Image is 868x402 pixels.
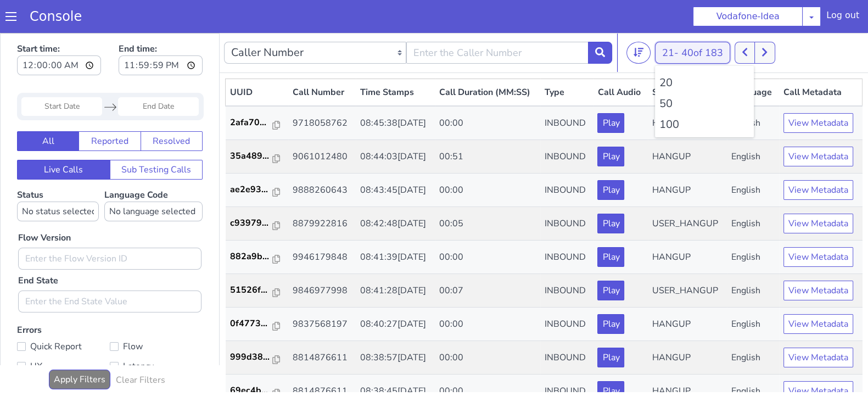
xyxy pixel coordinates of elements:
[230,150,273,163] p: ae2e93...
[230,83,273,96] p: 2afa70...
[230,250,273,264] p: 51526f...
[141,98,203,118] button: Resolved
[540,107,593,141] td: INBOUND
[727,308,779,342] td: English
[435,46,541,74] th: Call Duration (MM:SS)
[783,181,853,200] button: View Metadata
[597,348,624,368] button: Play
[783,348,853,368] button: View Metadata
[648,107,727,141] td: HANGUP
[648,342,727,375] td: HANGUP
[356,46,435,74] th: Time Stamps
[16,9,95,24] a: Console
[288,107,356,141] td: 9061012480
[648,308,727,342] td: HANGUP
[659,63,749,79] li: 50
[659,83,749,100] li: 100
[288,308,356,342] td: 8814876611
[783,281,853,301] button: View Metadata
[727,107,779,141] td: English
[230,183,284,197] a: c93979...
[116,342,165,353] h6: Clear Filters
[540,141,593,174] td: INBOUND
[356,141,435,174] td: 08:43:45[DATE]
[110,326,203,341] label: Latency
[288,275,356,308] td: 9837568197
[727,174,779,208] td: English
[648,73,727,107] td: HANGUP
[49,337,110,356] button: Apply Filters
[593,46,647,74] th: Call Audio
[648,208,727,241] td: HANGUP
[17,6,101,46] label: Start time:
[17,127,110,147] button: Live Calls
[230,284,284,297] a: 0f4773...
[104,156,203,188] label: Language Code
[779,46,862,74] th: Call Metadata
[110,306,203,321] label: Flow
[79,98,141,118] button: Reported
[435,342,541,375] td: 00:00
[18,215,201,237] input: Enter the Flow Version ID
[597,281,624,301] button: Play
[597,114,624,133] button: Play
[435,107,541,141] td: 00:51
[119,23,203,42] input: End time:
[435,73,541,107] td: 00:00
[648,174,727,208] td: USER_HANGUP
[230,317,273,331] p: 999d38...
[597,147,624,167] button: Play
[230,150,284,163] a: ae2e93...
[783,114,853,133] button: View Metadata
[230,250,284,264] a: 51526f...
[783,80,853,100] button: View Metadata
[230,351,284,364] a: 69ec4b...
[288,174,356,208] td: 8879922816
[540,275,593,308] td: INBOUND
[435,141,541,174] td: 00:00
[288,73,356,107] td: 9718058762
[230,217,273,230] p: 882a9b...
[230,284,273,297] p: 0f4773...
[540,208,593,241] td: INBOUND
[693,7,803,26] button: Vodafone-Idea
[727,342,779,375] td: English
[230,116,273,130] p: 35a489...
[597,214,624,234] button: Play
[17,23,101,42] input: Start time:
[681,13,723,26] span: 40 of 183
[435,174,541,208] td: 00:05
[230,317,284,331] a: 999d38...
[356,107,435,141] td: 08:44:03[DATE]
[727,241,779,275] td: English
[826,9,859,26] div: Log out
[727,275,779,308] td: English
[540,73,593,107] td: INBOUND
[540,46,593,74] th: Type
[288,208,356,241] td: 9946179848
[659,42,749,58] li: 20
[230,351,273,364] p: 69ec4b...
[540,174,593,208] td: INBOUND
[783,147,853,167] button: View Metadata
[648,241,727,275] td: USER_HANGUP
[18,258,201,280] input: Enter the End State Value
[226,46,288,74] th: UUID
[435,308,541,342] td: 00:00
[356,208,435,241] td: 08:41:39[DATE]
[540,241,593,275] td: INBOUND
[540,308,593,342] td: INBOUND
[17,98,79,118] button: All
[17,306,110,321] label: Quick Report
[727,208,779,241] td: English
[406,9,589,31] input: Enter the Caller Number
[540,342,593,375] td: INBOUND
[18,241,58,254] label: End State
[288,46,356,74] th: Call Number
[288,342,356,375] td: 8814876611
[230,116,284,130] a: 35a489...
[104,169,203,188] select: Language Code
[17,169,99,188] select: Status
[435,208,541,241] td: 00:00
[435,241,541,275] td: 00:07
